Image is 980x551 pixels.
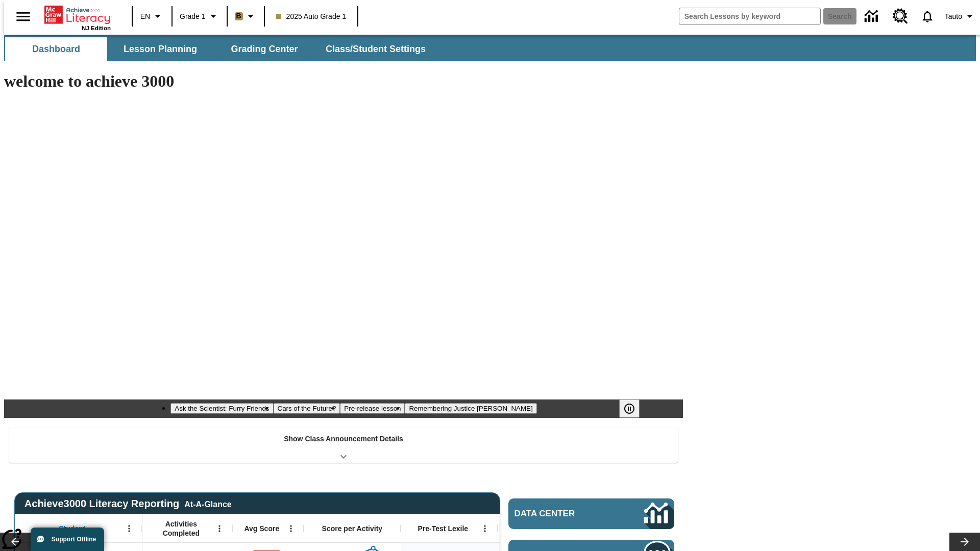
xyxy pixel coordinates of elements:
span: Tauto [945,11,962,22]
a: Data Center [508,498,674,529]
button: Grade: Grade 1, Select a grade [176,7,224,26]
h1: welcome to achieve 3000 [4,72,683,91]
span: NJ Edition [82,25,111,31]
button: Grading Center [213,37,315,61]
button: Open side menu [8,2,38,32]
span: Lesson Planning [124,43,197,55]
button: Boost Class color is light brown. Change class color [231,7,261,26]
button: Lesson carousel, Next [949,533,980,551]
div: Home [44,4,111,31]
a: Home [44,5,111,25]
span: Support Offline [52,536,96,543]
button: Profile/Settings [941,7,980,26]
span: Dashboard [32,43,80,55]
span: B [236,10,241,22]
div: Pause [619,399,650,418]
button: Lesson Planning [109,37,211,61]
button: Open Menu [121,521,137,536]
button: Slide 3 Pre-release lesson [340,403,405,414]
button: Open Menu [212,521,227,536]
a: Data Center [859,3,887,31]
span: Avg Score [244,524,279,533]
button: Open Menu [283,521,299,536]
span: Student [59,524,85,533]
button: Pause [619,399,640,418]
div: SubNavbar [4,37,435,61]
button: Language: EN, Select a language [136,7,168,26]
button: Open Menu [477,521,493,536]
div: At-A-Glance [184,498,231,509]
input: search field [679,8,820,24]
a: Resource Center, Will open in new tab [887,3,914,30]
span: EN [140,11,150,22]
div: Show Class Announcement Details [9,428,678,463]
span: Score per Activity [322,524,383,533]
a: Notifications [914,3,941,30]
span: 2025 Auto Grade 1 [276,11,347,22]
span: Activities Completed [148,519,215,538]
div: SubNavbar [4,35,976,61]
p: Show Class Announcement Details [284,434,403,444]
button: Support Offline [31,528,104,551]
button: Slide 4 Remembering Justice O'Connor [405,403,536,414]
span: Class/Student Settings [326,43,426,55]
span: Grade 1 [180,11,206,22]
button: Slide 2 Cars of the Future? [274,403,340,414]
span: Grading Center [231,43,298,55]
span: Achieve3000 Literacy Reporting [24,498,232,510]
span: Pre-Test Lexile [418,524,469,533]
button: Dashboard [5,37,107,61]
button: Slide 1 Ask the Scientist: Furry Friends [170,403,273,414]
button: Class/Student Settings [317,37,434,61]
span: Data Center [514,509,610,519]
